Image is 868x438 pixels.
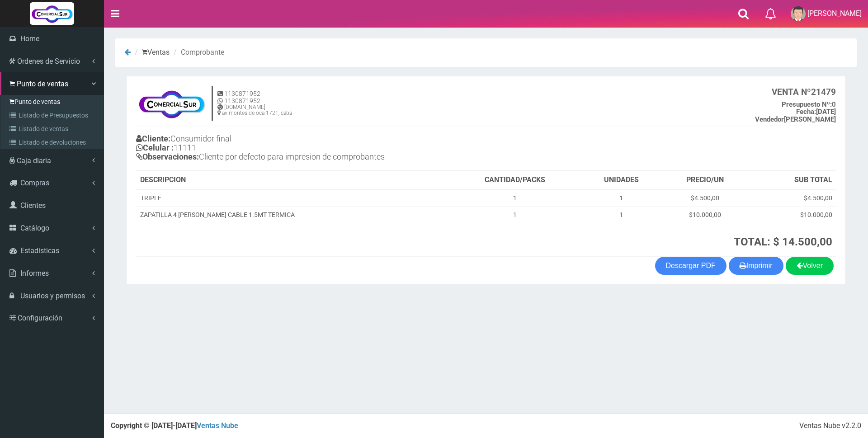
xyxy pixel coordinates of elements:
b: Cliente: [136,134,170,143]
th: UNIDADES [580,171,662,189]
th: PRECIO/UN [662,171,748,189]
strong: VENTA Nº [772,87,811,97]
button: Imprimir [729,257,783,275]
a: Listado de ventas [3,122,104,136]
li: Comprobante [171,47,224,58]
h4: Consumidor final 11111 Cliente por defecto para impresion de comprobantes [136,132,486,165]
h5: 1130871952 1130871952 [217,90,292,104]
td: 1 [580,206,662,223]
td: $10.000,00 [749,206,836,223]
span: Estadisticas [20,246,59,255]
b: 21479 [772,87,836,97]
a: Descargar PDF [655,257,726,275]
td: $4.500,00 [662,189,748,207]
span: [PERSON_NAME] [807,9,862,18]
td: ZAPATILLA 4 [PERSON_NAME] CABLE 1.5MT TERMICA [137,206,449,223]
span: Catálogo [20,224,49,232]
span: Ordenes de Servicio [17,57,80,66]
span: Compras [20,179,49,187]
th: DESCRIPCION [137,171,449,189]
span: Clientes [20,201,46,210]
td: $4.500,00 [749,189,836,207]
b: Observaciones: [136,152,199,161]
a: Punto de ventas [3,95,104,108]
strong: Copyright © [DATE]-[DATE] [111,421,238,430]
strong: Vendedor [755,115,784,123]
b: Celular : [136,143,174,152]
strong: Presupuesto Nº: [782,100,832,108]
span: Usuarios y permisos [20,292,85,300]
b: 0 [782,100,836,108]
div: Ventas Nube v2.2.0 [799,421,861,431]
td: TRIPLE [137,189,449,207]
span: Caja diaria [17,156,51,165]
b: [DATE] [796,108,836,116]
td: 1 [580,189,662,207]
a: Listado de Presupuestos [3,108,104,122]
img: User Image [791,6,806,21]
td: 1 [449,189,580,207]
li: Ventas [132,47,170,58]
h6: [DOMAIN_NAME] av montes de oca 1721, caba [217,104,292,116]
a: Volver [786,257,834,275]
span: Informes [20,269,49,278]
b: [PERSON_NAME] [755,115,836,123]
td: $10.000,00 [662,206,748,223]
a: Ventas Nube [197,421,238,430]
span: Configuración [18,314,62,322]
span: Punto de ventas [17,80,68,88]
td: 1 [449,206,580,223]
a: Listado de devoluciones [3,136,104,149]
img: f695dc5f3a855ddc19300c990e0c55a2.jpg [136,85,207,122]
th: SUB TOTAL [749,171,836,189]
th: CANTIDAD/PACKS [449,171,580,189]
span: Home [20,34,39,43]
strong: TOTAL: $ 14.500,00 [734,235,832,248]
strong: Fecha: [796,108,816,116]
img: Logo grande [30,2,74,25]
